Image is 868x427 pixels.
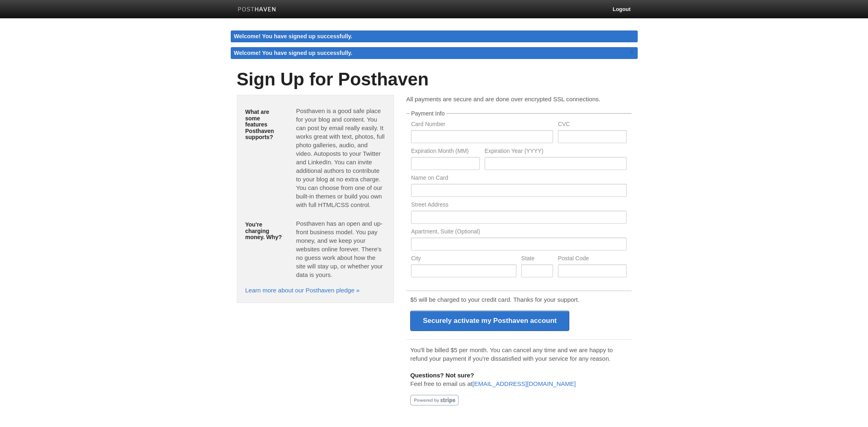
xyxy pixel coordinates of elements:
label: Apartment, Suite (Optional) [411,229,626,236]
p: All payments are secure and are done over encrypted SSL connections. [406,95,631,103]
label: Expiration Month (MM) [411,148,479,156]
p: Feel free to email us at [410,371,627,388]
h1: Sign Up for Posthaven [237,70,632,89]
p: Posthaven is a good safe place for your blog and content. You can post by email really easily. It... [296,107,385,209]
span: Welcome! You have signed up successfully. [234,50,353,56]
div: Welcome! You have signed up successfully. [231,30,638,42]
img: Posthaven-bar [238,7,276,13]
label: Postal Code [558,255,626,263]
label: Street Address [411,202,626,209]
h5: You're charging money. Why? [245,222,284,240]
a: × [628,47,636,57]
p: Posthaven has an open and up-front business model. You pay money, and we keep your websites onlin... [296,219,385,279]
label: Expiration Year (YYYY) [485,148,627,156]
label: City [411,255,516,263]
label: CVC [558,121,626,129]
p: $5 will be charged to your credit card. Thanks for your support. [410,295,627,304]
label: State [521,255,553,263]
b: Questions? Not sure? [410,372,474,379]
a: [EMAIL_ADDRESS][DOMAIN_NAME] [472,380,576,387]
h5: What are some features Posthaven supports? [245,109,284,140]
label: Card Number [411,121,553,129]
p: You'll be billed $5 per month. You can cancel any time and we are happy to refund your payment if... [410,346,627,363]
input: Securely activate my Posthaven account [410,311,569,331]
legend: Payment Info [410,111,446,116]
a: Learn more about our Posthaven pledge » [245,287,360,294]
label: Name on Card [411,175,626,183]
